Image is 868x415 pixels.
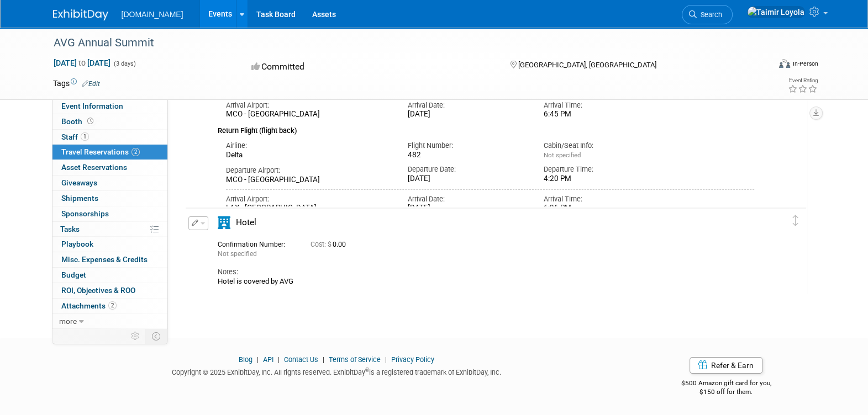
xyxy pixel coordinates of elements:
a: Tasks [52,222,167,237]
a: API [263,355,273,364]
span: 0.00 [311,241,350,248]
span: | [382,355,390,364]
div: Confirmation Number: [218,237,294,249]
span: Giveaways [61,178,97,187]
span: Playbook [61,240,93,248]
a: Budget [52,268,167,283]
img: Taimir Loyola [747,6,805,18]
span: Sponsorships [61,209,109,218]
a: Terms of Service [329,355,381,364]
div: 6:45 PM [544,110,664,119]
a: Asset Reservations [52,160,167,175]
a: Privacy Policy [391,355,434,364]
a: Shipments [52,191,167,206]
span: Hotel [236,217,256,227]
span: Budget [61,270,86,279]
a: Sponsorships [52,206,167,221]
a: more [52,314,167,329]
span: Search [697,10,722,19]
span: ROI, Objectives & ROO [61,286,135,295]
div: Arrival Date: [407,194,527,204]
span: Not specified [544,151,581,159]
span: | [320,355,327,364]
a: Edit [82,80,100,88]
span: Misc. Expenses & Credits [61,255,148,264]
span: [GEOGRAPHIC_DATA], [GEOGRAPHIC_DATA] [518,61,656,69]
div: Arrival Date: [407,100,527,110]
div: 4:20 PM [544,174,664,184]
span: Event Information [61,102,123,110]
div: AVG Annual Summit [50,33,753,53]
a: Attachments2 [52,299,167,313]
span: [DATE] [DATE] [53,58,111,68]
div: Arrival Time: [544,100,664,110]
div: Departure Date: [407,164,527,174]
div: $150 off for them. [637,387,816,397]
a: Refer & Earn [690,357,762,374]
td: Personalize Event Tab Strip [126,329,145,343]
div: [DATE] [407,204,527,213]
span: | [254,355,261,364]
div: $500 Amazon gift card for you, [637,371,816,397]
div: Notes: [218,267,755,277]
div: 6:36 PM [544,204,664,213]
span: Booth [61,117,96,126]
div: Event Format [704,57,818,74]
a: Misc. Expenses & Credits [52,252,167,267]
span: Attachments [61,301,117,310]
i: Hotel [218,216,230,229]
div: Copyright © 2025 ExhibitDay, Inc. All rights reserved. ExhibitDay is a registered trademark of Ex... [53,365,621,377]
span: more [59,317,77,326]
a: Travel Reservations2 [52,145,167,159]
div: Departure Airport: [226,166,391,175]
span: Shipments [61,194,98,203]
a: Event Information [52,99,167,114]
span: Staff [61,132,89,141]
a: Playbook [52,237,167,252]
div: Airline: [226,141,391,151]
div: Arrival Airport: [226,100,391,110]
span: | [275,355,282,364]
span: 2 [108,301,117,310]
div: [DATE] [407,174,527,184]
div: Flight Number: [407,141,527,151]
span: Booth not reserved yet [85,117,96,125]
div: [DATE] [407,110,527,119]
span: Not specified [218,250,257,258]
a: Blog [239,355,252,364]
div: In-Person [792,60,818,68]
span: (3 days) [113,60,136,67]
a: Booth [52,114,167,129]
div: Arrival Time: [544,194,664,204]
i: Click and drag to move item [793,215,798,226]
span: [DOMAIN_NAME] [122,10,183,19]
div: LAX - [GEOGRAPHIC_DATA] [226,204,391,213]
img: Format-Inperson.png [779,59,790,68]
div: Cabin/Seat Info: [544,141,664,151]
td: Tags [53,78,100,89]
div: Delta [226,151,391,160]
div: Committed [248,57,492,77]
a: Search [682,5,733,24]
a: Contact Us [284,355,318,364]
div: Departure Time: [544,164,664,174]
span: Asset Reservations [61,163,127,172]
span: Travel Reservations [61,147,140,156]
td: Toggle Event Tabs [145,329,167,343]
span: Cost: $ [311,241,333,248]
div: Arrival Airport: [226,194,391,204]
img: ExhibitDay [53,9,108,20]
div: 482 [407,151,527,160]
span: to [77,58,87,67]
div: Return Flight (flight back) [218,119,755,136]
span: 2 [131,148,140,156]
div: Event Rating [787,78,817,83]
span: 1 [81,132,89,141]
sup: ® [365,367,369,373]
div: MCO - [GEOGRAPHIC_DATA] [226,110,391,119]
a: Giveaways [52,175,167,190]
a: ROI, Objectives & ROO [52,283,167,298]
div: MCO - [GEOGRAPHIC_DATA] [226,175,391,185]
span: Tasks [60,225,80,233]
a: Staff1 [52,130,167,145]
